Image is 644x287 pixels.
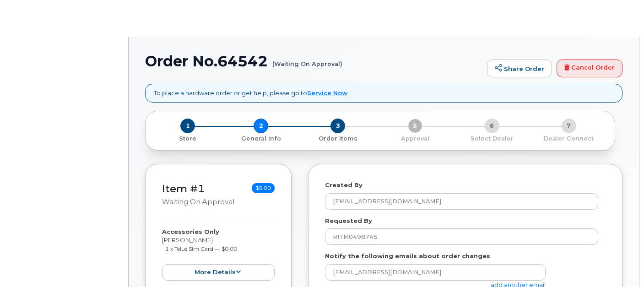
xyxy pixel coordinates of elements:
[307,89,347,97] a: Service Now
[325,228,598,245] input: Example: John Smith
[299,133,376,143] a: 3 Order Items
[330,119,345,133] span: 3
[162,198,234,206] small: Waiting On Approval
[325,252,490,260] label: Notify the following emails about order changes
[303,135,373,143] p: Order Items
[180,119,195,133] span: 1
[325,181,363,190] label: Created By
[252,183,275,193] span: $0.00
[162,227,275,281] div: [PERSON_NAME]
[272,53,342,67] small: (Waiting On Approval)
[487,60,552,78] a: Share Order
[162,182,205,195] a: Item #1
[162,264,275,281] button: more details
[145,53,482,69] h1: Order No.64542
[325,264,546,281] input: Example: john@appleseed.com
[557,60,622,78] a: Cancel Order
[162,228,219,235] strong: Accessories Only
[154,89,347,97] p: To place a hardware order or get help, please go to
[325,217,372,225] label: Requested By
[165,245,237,252] small: 1 x Telus Sim Card — $0.00
[153,133,222,143] a: 1 Store
[157,135,219,143] p: Store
